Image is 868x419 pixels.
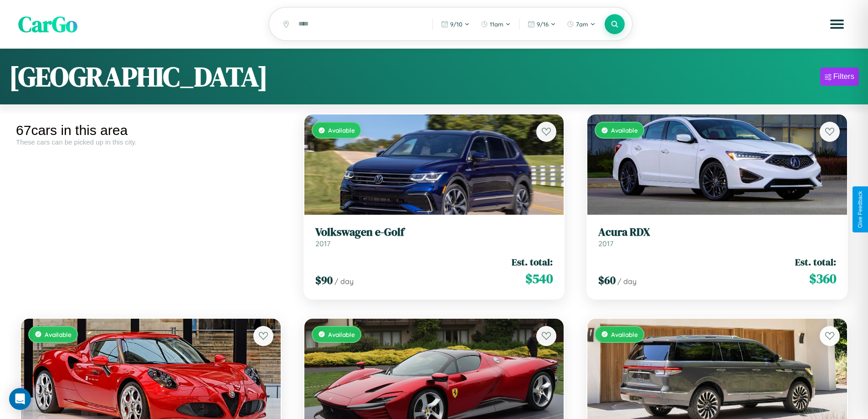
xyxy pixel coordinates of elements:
[9,58,268,95] h1: [GEOGRAPHIC_DATA]
[16,123,286,138] div: 67 cars in this area
[611,331,638,338] span: Available
[476,17,515,31] button: 11am
[824,11,850,37] button: Open menu
[611,126,638,134] span: Available
[334,277,354,286] span: / day
[315,226,553,239] h3: Volkswagen e-Golf
[576,21,588,28] span: 7am
[523,17,560,31] button: 9/16
[9,388,31,410] div: Open Intercom Messenger
[537,21,549,28] span: 9 / 16
[315,226,553,248] a: Volkswagen e-Golf2017
[328,126,355,134] span: Available
[562,17,600,31] button: 7am
[598,239,613,248] span: 2017
[617,277,637,286] span: / day
[809,269,836,288] span: $ 360
[833,72,854,81] div: Filters
[598,226,836,239] h3: Acura RDX
[525,269,553,288] span: $ 540
[598,273,616,288] span: $ 60
[315,273,333,288] span: $ 90
[315,239,330,248] span: 2017
[512,255,553,269] span: Est. total:
[857,191,863,228] div: Give Feedback
[598,226,836,248] a: Acura RDX2017
[795,255,836,269] span: Est. total:
[490,21,503,28] span: 11am
[328,331,355,338] span: Available
[16,138,286,146] div: These cars can be picked up in this city.
[45,331,72,338] span: Available
[820,67,859,86] button: Filters
[18,9,77,39] span: CarGo
[437,17,474,31] button: 9/10
[450,21,462,28] span: 9 / 10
